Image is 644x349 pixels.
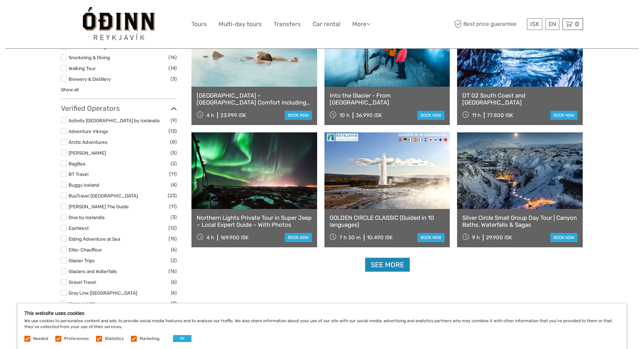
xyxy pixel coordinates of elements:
[453,18,525,30] span: Best price guarantee
[285,111,312,120] a: book now
[171,300,177,308] span: (3)
[285,233,312,242] a: book now
[69,225,89,231] a: EastWest
[365,258,410,272] a: See more
[80,11,88,19] button: Open LiveChat chat widget
[367,234,393,241] div: 10.490 ISK
[105,336,124,342] label: Statistics
[61,104,177,113] h3: Verified Operators
[10,12,79,18] p: We're away right now. Please check back later!
[168,235,177,243] span: (15)
[487,112,513,118] div: 77.800 ISK
[171,160,177,168] span: (2)
[168,127,177,135] span: (13)
[171,278,177,286] span: (6)
[206,112,214,118] span: 4 h
[191,19,207,29] a: Tours
[352,19,370,29] a: More
[69,279,96,285] a: Gravel Travel
[69,269,117,274] a: Glaciers and Waterfalls
[462,92,578,106] a: DT 02 South Coast and [GEOGRAPHIC_DATA]
[472,112,481,118] span: 11 h
[330,92,445,106] a: Into the Glacier - From [GEOGRAPHIC_DATA]
[168,64,177,72] span: (14)
[17,303,627,349] div: We use cookies to personalise content and ads, to provide social media features and to analyse ou...
[462,214,578,228] a: Silver Circle Small Group Day Tour | Canyon Baths, Waterfalls & Sagas
[69,139,108,145] a: Arctic Adventures
[69,258,95,263] a: Glacier Trips
[61,87,79,92] a: Show all
[197,92,312,106] a: [GEOGRAPHIC_DATA] - [GEOGRAPHIC_DATA] Comfort including admission
[486,234,512,241] div: 29.900 ISK
[69,247,102,253] a: Elite-Chauffeur
[530,21,539,28] span: ISK
[206,234,214,241] span: 4 h
[69,193,138,199] a: BusTravel [GEOGRAPHIC_DATA]
[69,301,95,307] a: Happyworld
[417,111,445,120] a: book now
[69,182,99,188] a: Buggy Iceland
[169,170,177,178] span: (11)
[274,19,301,29] a: Transfers
[168,192,177,200] span: (23)
[417,233,445,242] a: book now
[339,234,361,241] span: 7 h 30 m
[171,289,177,297] span: (6)
[169,202,177,210] span: (11)
[69,161,86,166] a: BagBee
[24,310,620,316] h5: This website uses cookies
[64,336,89,342] label: Preferences
[356,112,382,118] div: 36.990 ISK
[472,234,480,241] span: 9 h
[69,215,104,220] a: Dive by Icelandia
[69,129,108,134] a: Adventure Vikings
[69,65,96,71] a: Walking Tour
[339,112,350,118] span: 10 h
[69,76,111,82] a: Brewery & Distillery
[69,44,107,49] a: Horseback Riding
[574,21,580,28] span: 0
[168,53,177,61] span: (16)
[220,234,249,241] div: 169.900 ISK
[173,335,191,342] button: OK
[330,214,445,228] a: GOLDEN CIRCLE CLASSIC (Guided in 10 languages)
[168,224,177,232] span: (12)
[220,112,246,118] div: 23.999 ISK
[69,150,106,156] a: [PERSON_NAME]
[171,256,177,264] span: (2)
[171,116,177,124] span: (9)
[33,336,48,342] label: Needed
[171,213,177,221] span: (3)
[69,290,137,296] a: Gray Line [GEOGRAPHIC_DATA]
[81,5,157,43] img: General Info:
[550,111,578,120] a: book now
[69,236,120,242] a: Elding Adventure at Sea
[140,336,159,342] label: Marketing
[550,233,578,242] a: book now
[171,149,177,157] span: (5)
[313,19,340,29] a: Car rental
[69,118,159,123] a: Activity [GEOGRAPHIC_DATA] by Icelandia
[168,267,177,275] span: (16)
[197,214,312,228] a: Northern Lights Private Tour in Super Jeep – Local Expert Guide – With Photos
[171,75,177,83] span: (3)
[171,181,177,189] span: (4)
[219,19,262,29] a: Multi-day tours
[69,171,88,177] a: BT Travel
[545,18,559,30] div: EN
[171,246,177,254] span: (6)
[170,138,177,146] span: (8)
[69,204,129,209] a: [PERSON_NAME] The Guide
[69,55,110,60] a: Snorkeling & Diving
